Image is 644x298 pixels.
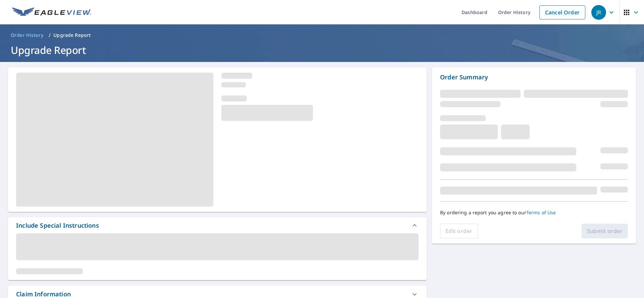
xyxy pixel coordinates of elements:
p: By ordering a report you agree to our [440,210,628,216]
nav: breadcrumb [8,30,636,41]
div: Include Special Instructions [8,217,427,233]
div: Include Special Instructions [16,221,99,230]
span: Order History [11,32,43,39]
p: Upgrade Report [53,32,91,39]
img: EV Logo [12,7,91,17]
p: Order Summary [440,73,628,82]
h1: Upgrade Report [8,43,636,57]
a: Terms of Use [526,209,556,216]
a: Order History [8,30,46,41]
div: JR [591,5,606,20]
a: Cancel Order [539,5,585,19]
li: / [49,31,51,39]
